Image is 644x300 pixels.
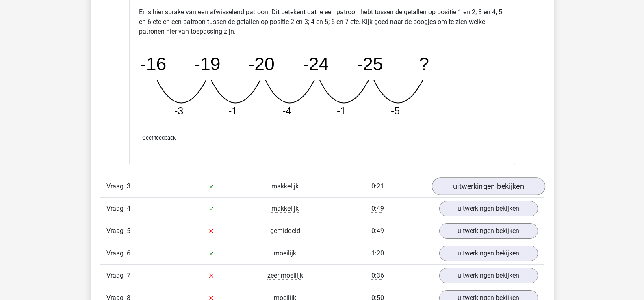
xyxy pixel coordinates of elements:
span: 0:21 [371,182,384,190]
span: Vraag [106,271,127,281]
span: 5 [127,227,130,235]
tspan: -3 [174,105,183,117]
tspan: -25 [357,54,383,74]
span: Vraag [106,204,127,214]
span: 0:49 [371,205,384,213]
p: Er is hier sprake van een afwisselend patroon. Dit betekent dat je een patroon hebt tussen de get... [139,7,505,37]
a: uitwerkingen bekijken [432,177,545,195]
tspan: ? [419,54,429,74]
tspan: -4 [282,105,291,117]
tspan: -5 [390,105,399,117]
span: Geef feedback [142,135,176,141]
span: 1:20 [371,249,384,257]
span: makkelijk [271,182,299,190]
span: Vraag [106,226,127,236]
a: uitwerkingen bekijken [439,246,538,261]
span: zeer moeilijk [267,272,303,280]
span: Vraag [106,248,127,258]
span: 4 [127,205,130,212]
tspan: -19 [194,54,220,74]
span: 0:49 [371,227,384,235]
tspan: -16 [140,54,166,74]
tspan: -1 [336,105,345,117]
tspan: -20 [248,54,274,74]
a: uitwerkingen bekijken [439,268,538,283]
span: 3 [127,182,130,190]
a: uitwerkingen bekijken [439,223,538,239]
span: makkelijk [271,205,299,213]
span: Vraag [106,181,127,191]
tspan: -24 [302,54,328,74]
span: 7 [127,272,130,279]
tspan: -1 [228,105,237,117]
a: uitwerkingen bekijken [439,201,538,216]
span: 6 [127,249,130,257]
span: 0:36 [371,272,384,280]
span: gemiddeld [270,227,300,235]
span: moeilijk [274,249,296,257]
